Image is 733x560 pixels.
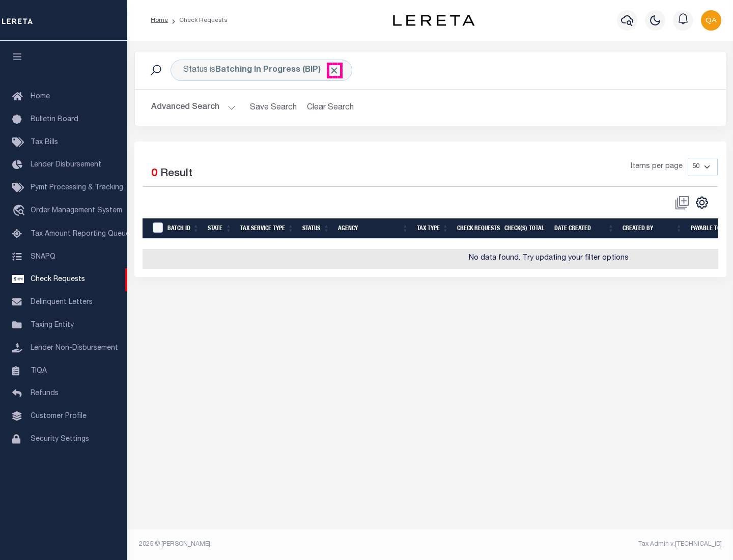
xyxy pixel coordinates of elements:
[151,98,236,118] button: Advanced Search
[244,98,303,118] button: Save Search
[31,253,55,260] span: SNAPQ
[31,116,78,123] span: Bulletin Board
[31,413,87,420] span: Customer Profile
[168,16,228,25] li: Check Requests
[31,184,123,191] span: Pymt Processing & Tracking
[31,367,47,374] span: TIQA
[329,65,340,76] span: Click to Remove
[171,60,352,81] div: Status is
[701,10,721,31] img: svg+xml;base64,PHN2ZyB4bWxucz0iaHR0cDovL3d3dy53My5vcmcvMjAwMC9zdmciIHBvaW50ZXItZXZlbnRzPSJub25lIi...
[438,540,722,549] div: Tax Admin v.[TECHNICAL_ID]
[31,390,59,397] span: Refunds
[618,218,687,239] th: Created By: activate to sort column ascending
[131,540,431,549] div: 2025 © [PERSON_NAME].
[631,161,683,173] span: Items per page
[303,98,358,118] button: Clear Search
[151,17,168,23] a: Home
[160,166,192,182] label: Result
[31,299,93,306] span: Delinquent Letters
[31,231,130,238] span: Tax Amount Reporting Queue
[236,218,298,239] th: Tax Service Type: activate to sort column ascending
[550,218,618,239] th: Date Created: activate to sort column ascending
[31,207,122,214] span: Order Management System
[12,205,29,218] i: travel_explore
[215,66,340,74] b: Batching In Progress (BIP)
[298,218,334,239] th: Status: activate to sort column ascending
[163,218,204,239] th: Batch Id: activate to sort column ascending
[31,322,74,329] span: Taxing Entity
[453,218,500,239] th: Check Requests
[151,169,157,179] span: 0
[31,436,89,443] span: Security Settings
[31,93,50,100] span: Home
[500,218,550,239] th: Check(s) Total
[393,15,474,26] img: logo-dark.svg
[31,139,58,146] span: Tax Bills
[413,218,453,239] th: Tax Type: activate to sort column ascending
[334,218,413,239] th: Agency: activate to sort column ascending
[31,345,118,352] span: Lender Non-Disbursement
[31,161,101,169] span: Lender Disbursement
[31,276,85,283] span: Check Requests
[204,218,236,239] th: State: activate to sort column ascending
